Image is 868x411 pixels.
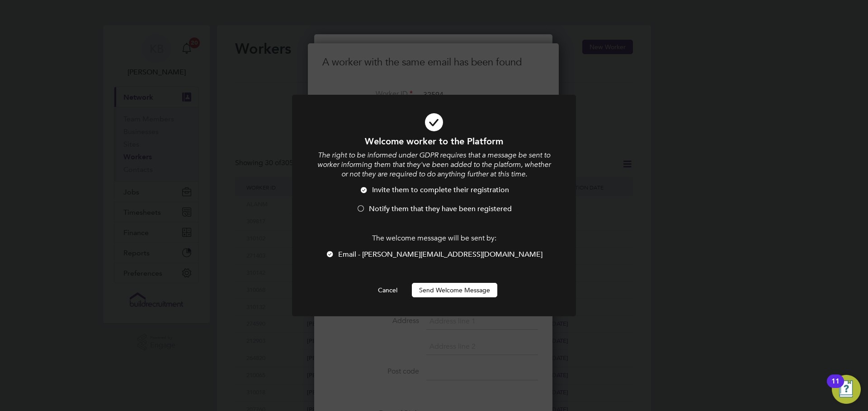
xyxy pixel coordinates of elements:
[372,185,509,194] span: Invite them to complete their registration
[369,204,512,213] span: Notify them that they have been registered
[832,375,861,404] button: Open Resource Center, 11 new notifications
[412,283,497,297] button: Send Welcome Message
[338,250,542,259] span: Email - [PERSON_NAME][EMAIL_ADDRESS][DOMAIN_NAME]
[316,234,552,243] p: The welcome message will be sent by:
[317,151,551,179] i: The right to be informed under GDPR requires that a message be sent to worker informing them that...
[316,135,552,147] h1: Welcome worker to the Platform
[371,283,405,297] button: Cancel
[831,381,840,393] div: 11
